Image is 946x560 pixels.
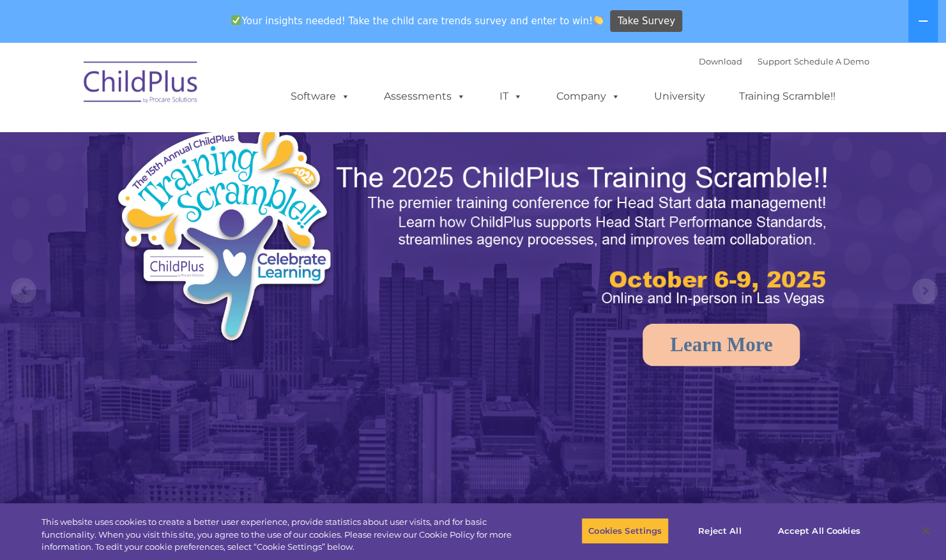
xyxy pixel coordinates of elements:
[610,10,682,33] a: Take Survey
[618,10,675,33] span: Take Survey
[178,137,232,146] span: Phone number
[726,84,848,109] a: Training Scramble!!
[42,516,521,554] div: This website uses cookies to create a better user experience, provide statistics about user visit...
[770,517,867,544] button: Accept All Cookies
[371,84,478,109] a: Assessments
[231,15,241,25] img: ✅
[77,52,205,116] img: ChildPlus by Procare Solutions
[487,84,535,109] a: IT
[699,56,742,66] a: Download
[226,8,609,33] span: Your insights needed! Take the child care trends survey and enter to win!
[581,517,669,544] button: Cookies Settings
[643,324,800,366] a: Learn More
[178,84,217,94] span: Last name
[278,84,363,109] a: Software
[699,56,869,66] font: |
[641,84,718,109] a: University
[794,56,869,66] a: Schedule A Demo
[758,56,791,66] a: Support
[544,84,633,109] a: Company
[680,517,759,544] button: Reject All
[912,517,940,545] button: Close
[593,15,603,25] img: 👏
